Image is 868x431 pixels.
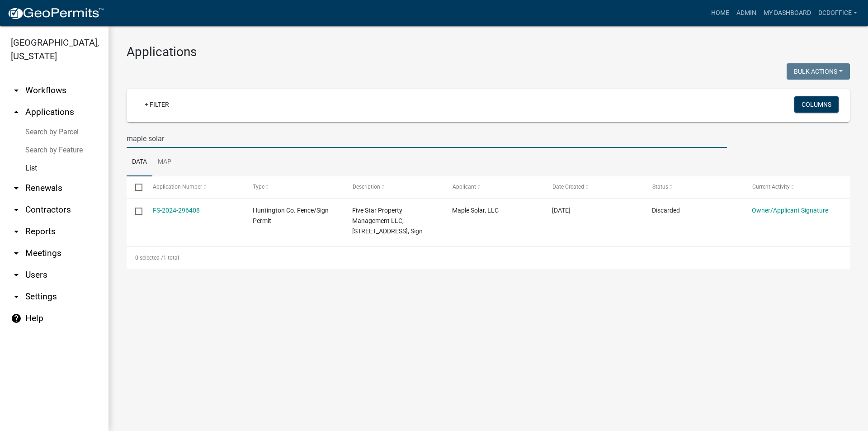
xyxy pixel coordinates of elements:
[452,207,499,214] span: Maple Solar, LLC
[11,183,22,194] i: arrow_drop_down
[344,176,443,198] datatable-header-cell: Description
[127,246,850,269] div: 1 total
[11,270,22,280] i: arrow_drop_down
[652,184,668,190] span: Status
[11,291,22,302] i: arrow_drop_down
[11,226,22,237] i: arrow_drop_down
[552,184,584,190] span: Date Created
[127,176,144,198] datatable-header-cell: Select
[144,176,244,198] datatable-header-cell: Application Number
[643,176,743,198] datatable-header-cell: Status
[760,5,815,22] a: My Dashboard
[11,248,22,259] i: arrow_drop_down
[794,96,839,113] button: Columns
[153,184,202,190] span: Application Number
[733,5,760,22] a: Admin
[543,176,643,198] datatable-header-cell: Date Created
[352,207,423,235] span: Five Star Property Management LLC, 8732 S 400 E, Sign
[815,5,861,22] a: DCDOffice
[552,207,571,214] span: 08/09/2024
[443,176,543,198] datatable-header-cell: Applicant
[153,207,200,214] a: FS-2024-296408
[11,107,22,118] i: arrow_drop_up
[253,207,329,224] span: Huntington Co. Fence/Sign Permit
[127,148,152,177] a: Data
[11,204,22,215] i: arrow_drop_down
[452,184,476,190] span: Applicant
[787,63,850,80] button: Bulk Actions
[752,184,789,190] span: Current Activity
[135,255,163,261] span: 0 selected /
[743,176,843,198] datatable-header-cell: Current Activity
[11,313,22,324] i: help
[253,184,264,190] span: Type
[352,184,380,190] span: Description
[244,176,344,198] datatable-header-cell: Type
[752,207,828,214] a: Owner/Applicant Signature
[652,207,680,214] span: Discarded
[127,129,727,148] input: Search for applications
[11,85,22,96] i: arrow_drop_down
[137,96,176,113] a: + Filter
[152,148,177,177] a: Map
[127,44,850,60] h3: Applications
[708,5,733,22] a: Home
